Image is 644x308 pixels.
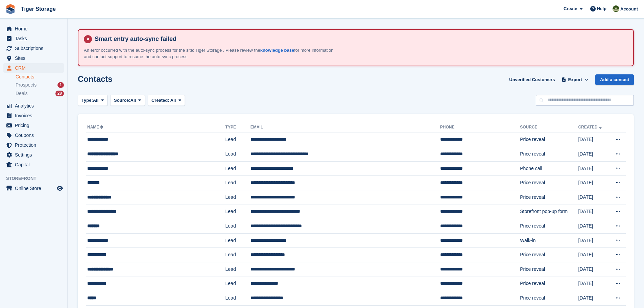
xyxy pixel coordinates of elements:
div: 28 [55,91,64,96]
th: Phone [440,122,520,133]
a: menu [3,101,64,111]
span: CRM [15,63,55,73]
td: [DATE] [578,176,608,190]
td: Lead [225,291,251,306]
td: Phone call [520,161,578,176]
a: Tiger Storage [18,3,58,15]
th: Source [520,122,578,133]
a: menu [3,34,64,43]
td: Lead [225,147,251,162]
td: Lead [225,219,251,234]
a: Prospects 1 [16,81,64,89]
span: Help [597,5,606,12]
td: Price reveal [520,262,578,277]
span: Account [620,6,638,13]
th: Type [225,122,251,133]
a: Contacts [16,74,64,80]
span: Sites [15,53,55,63]
td: Lead [225,262,251,277]
span: Create [564,5,577,12]
span: Pricing [15,121,55,130]
a: menu [3,24,64,33]
a: knowledge base [260,48,294,53]
td: [DATE] [578,262,608,277]
a: menu [3,131,64,140]
td: Lead [225,248,251,262]
a: menu [3,63,64,73]
td: Lead [225,176,251,190]
button: Created: All [148,95,185,106]
td: Lead [225,233,251,248]
a: menu [3,160,64,169]
span: All [170,98,176,103]
td: [DATE] [578,190,608,205]
span: All [130,97,136,104]
td: Price reveal [520,277,578,291]
div: 1 [57,82,64,88]
span: Protection [15,140,55,150]
td: [DATE] [578,147,608,162]
span: Coupons [15,131,55,140]
td: Price reveal [520,291,578,306]
td: Lead [225,190,251,205]
td: [DATE] [578,277,608,291]
span: Deals [16,90,28,97]
h1: Contacts [78,74,113,84]
span: Online Store [15,184,55,193]
span: Storefront [6,175,67,182]
a: menu [3,44,64,53]
a: menu [3,140,64,150]
a: Name [87,125,104,129]
a: menu [3,111,64,120]
span: Tasks [15,34,55,43]
button: Type: All [78,95,108,106]
a: Unverified Customers [506,74,557,86]
td: [DATE] [578,133,608,147]
span: Settings [15,150,55,160]
button: Export [560,74,590,86]
td: Lead [225,205,251,219]
td: [DATE] [578,205,608,219]
a: Created [578,125,603,129]
span: Export [568,76,582,83]
a: menu [3,53,64,63]
span: Analytics [15,101,55,111]
a: menu [3,184,64,193]
span: Prospects [16,82,37,88]
a: Preview store [56,184,64,192]
button: Source: All [110,95,145,106]
span: Type: [81,97,93,104]
img: stora-icon-8386f47178a22dfd0bd8f6a31ec36ba5ce8667c1dd55bd0f319d3a0aa187defe.svg [5,4,16,14]
span: Subscriptions [15,44,55,53]
td: Storefront pop-up form [520,205,578,219]
span: Capital [15,160,55,169]
span: Created: [151,98,169,103]
span: Home [15,24,55,33]
h4: Smart entry auto-sync failed [92,35,628,43]
td: Price reveal [520,219,578,234]
td: [DATE] [578,161,608,176]
td: [DATE] [578,248,608,262]
span: All [93,97,99,104]
span: Invoices [15,111,55,120]
a: menu [3,150,64,160]
a: Deals 28 [16,90,64,97]
td: Lead [225,277,251,291]
img: Matthew Ellwood [613,5,619,12]
td: Price reveal [520,190,578,205]
td: Lead [225,133,251,147]
span: Source: [114,97,130,104]
td: Price reveal [520,176,578,190]
td: Lead [225,161,251,176]
td: [DATE] [578,291,608,306]
td: Walk-in [520,233,578,248]
p: An error occurred with the auto-sync process for the site: Tiger Storage . Please review the for ... [84,47,337,60]
td: [DATE] [578,219,608,234]
td: [DATE] [578,233,608,248]
td: Price reveal [520,133,578,147]
th: Email [251,122,440,133]
td: Price reveal [520,147,578,162]
a: Add a contact [595,74,634,86]
a: menu [3,121,64,130]
td: Price reveal [520,248,578,262]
